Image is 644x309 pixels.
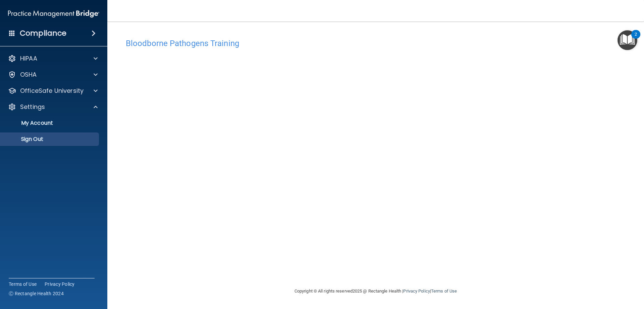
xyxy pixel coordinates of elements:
[20,87,84,95] p: OfficeSafe University
[431,288,457,294] a: Terms of Use
[4,136,96,143] p: Sign Out
[8,71,98,79] a: OSHA
[9,281,37,287] a: Terms of Use
[8,103,98,111] a: Settings
[126,51,626,258] iframe: bbp
[126,39,626,48] h4: Bloodborne Pathogens Training
[9,290,64,297] span: Ⓒ Rectangle Health 2024
[20,71,37,79] p: OSHA
[635,34,637,43] div: 2
[20,29,66,38] h4: Compliance
[8,87,98,95] a: OfficeSafe University
[403,288,430,294] a: Privacy Policy
[20,103,45,111] p: Settings
[45,281,75,287] a: Privacy Policy
[618,30,637,50] button: Open Resource Center, 2 new notifications
[8,54,98,63] a: HIPAA
[610,263,636,288] iframe: Drift Widget Chat Controller
[253,280,498,302] div: Copyright © All rights reserved 2025 @ Rectangle Health | |
[4,120,96,126] p: My Account
[8,7,99,21] img: PMB logo
[20,54,37,63] p: HIPAA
